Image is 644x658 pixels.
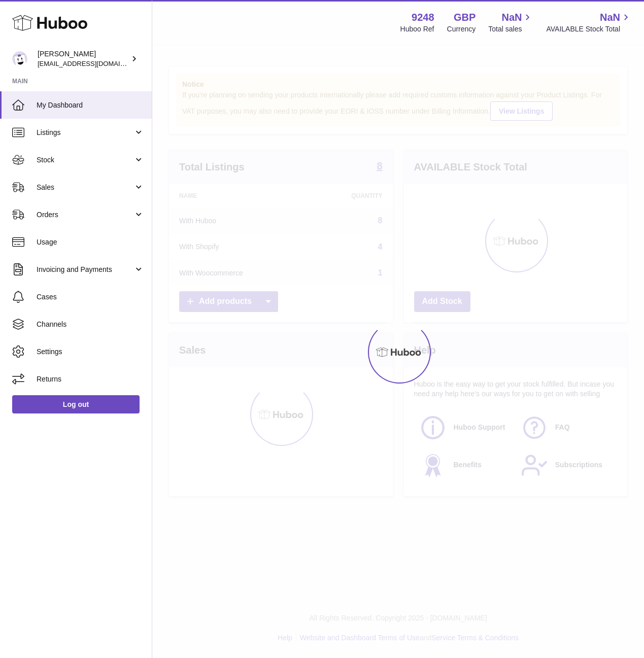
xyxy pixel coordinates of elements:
img: hello@fjor.life [12,51,27,66]
span: Settings [37,347,144,357]
span: Returns [37,374,144,384]
span: Orders [37,210,133,220]
span: Invoicing and Payments [37,265,133,274]
span: Total sales [488,24,533,34]
div: Huboo Ref [400,24,434,34]
span: Listings [37,128,133,137]
strong: 9248 [412,11,434,24]
div: [PERSON_NAME] [38,49,129,68]
span: NaN [501,11,522,24]
a: NaN AVAILABLE Stock Total [546,11,632,34]
span: AVAILABLE Stock Total [546,24,632,34]
span: NaN [600,11,620,24]
a: Log out [12,395,140,413]
span: Sales [37,183,133,192]
span: [EMAIL_ADDRESS][DOMAIN_NAME] [38,59,149,67]
span: Usage [37,237,144,247]
a: NaN Total sales [488,11,533,34]
span: Channels [37,320,144,329]
span: Stock [37,155,133,165]
div: Currency [447,24,476,34]
span: Cases [37,292,144,302]
strong: GBP [454,11,476,24]
span: My Dashboard [37,100,144,110]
